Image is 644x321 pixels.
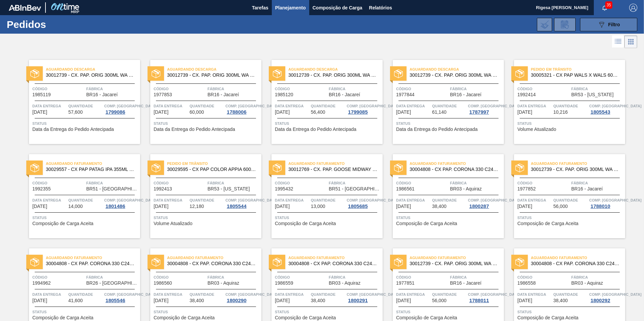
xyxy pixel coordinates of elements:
span: 38,400 [311,298,325,303]
span: Composição de Carga Aceita [32,221,93,226]
span: 30012739 - CX. PAP. ORIG 300ML WA 300ML PROP 429 [410,73,498,78]
span: Fábrica [207,274,260,281]
span: Código [396,85,448,92]
span: 1986561 [396,186,415,191]
span: Quantidade [553,291,588,298]
span: Data entrega [32,291,67,298]
span: 25/08/2025 [32,298,47,303]
img: status [30,258,39,266]
span: 1985119 [32,92,51,97]
span: 1986559 [275,281,293,286]
span: Fábrica [571,85,623,92]
span: Composição de Carga Aceita [154,315,215,320]
a: statusAguardando Descarga30012739 - CX. PAP. ORIG 300ML WA 300ML PROP 429Código1977844FábricaBR16... [383,60,504,144]
span: 18/08/2025 [154,204,168,209]
span: 30004808 - CX PAP. CORONA 330 C24 WAVE [288,261,377,266]
div: 1800292 [589,298,611,303]
a: statusAguardando Faturamento30012769 - CX. PAP. GOOSE MIDWAY 355ML C12 429Código1995432FábricaBR5... [261,154,383,238]
span: Relatórios [369,4,392,12]
span: Data entrega [396,197,430,204]
div: Importar Negociações dos Pedidos [537,18,552,31]
span: Fábrica [329,180,381,186]
span: BR03 - Aquiraz [207,281,239,286]
span: Código [32,274,85,281]
span: Comp. Carga [225,103,278,109]
div: 1787997 [468,109,490,115]
span: 27/08/2025 [517,298,532,303]
img: status [515,164,524,172]
span: Data da Entrega do Pedido Antecipada [32,127,114,132]
a: statusAguardando Descarga30012739 - CX. PAP. ORIG 300ML WA 300ML PROP 429Código1985119FábricaBR16... [19,60,140,144]
span: Quantidade [432,197,466,204]
span: Status [275,309,381,315]
span: Código [396,274,448,281]
span: BR03 - Aquiraz [450,186,482,191]
span: 20/08/2025 [275,204,290,209]
div: 1788010 [589,204,611,209]
a: Comp. [GEOGRAPHIC_DATA]1801486 [104,197,138,209]
span: BR16 - Jacareí [450,92,481,97]
span: Comp. Carga [468,291,520,298]
span: Status [396,120,502,127]
img: status [394,69,403,78]
span: 30004808 - CX PAP. CORONA 330 C24 WAVE [531,261,620,266]
span: Volume Atualizado [154,221,192,226]
span: Aguardando Descarga [46,66,140,73]
span: 10,216 [553,110,568,115]
a: statusAguardando Faturamento30012739 - CX. PAP. ORIG 300ML WA 300ML PROP 429Código1977852FábricaB... [504,154,625,238]
span: Composição de Carga Aceita [275,221,336,226]
img: status [273,258,282,266]
span: 30012739 - CX. PAP. ORIG 300ML WA 300ML PROP 429 [531,167,620,172]
span: Quantidade [553,197,588,204]
a: Comp. [GEOGRAPHIC_DATA]1788006 [225,103,260,115]
span: 1992413 [154,186,172,191]
span: Composição de Carga Aceita [396,315,457,320]
span: Pedido em Trânsito [167,160,261,167]
span: 1986560 [154,281,172,286]
span: 1995432 [275,186,293,191]
span: Quantidade [553,103,588,109]
span: 27/08/2025 [396,298,411,303]
span: Aguardando Descarga [167,66,261,73]
h1: Pedidos [7,21,107,28]
span: Filtro [608,22,620,27]
span: Fábrica [329,274,381,281]
span: Aguardando Faturamento [288,160,383,167]
span: 30004808 - CX PAP. CORONA 330 C24 WAVE [410,167,498,172]
span: Fábrica [450,180,502,186]
span: 26/08/2025 [275,298,290,303]
span: BR16 - Jacareí [450,281,481,286]
span: Aguardando Faturamento [46,160,140,167]
span: 56,400 [311,110,325,115]
img: status [273,69,282,78]
span: Código [32,85,85,92]
span: Data entrega [517,197,552,204]
span: Código [275,85,327,92]
span: 17/08/2025 [517,110,532,115]
span: Status [396,309,502,315]
span: 18/08/2025 [32,204,47,209]
div: 1805544 [225,204,248,209]
span: BR53 - Colorado [571,92,614,97]
span: Aguardando Faturamento [531,254,625,261]
span: Aguardando Faturamento [167,254,261,261]
div: 1801486 [104,204,126,209]
span: 30012739 - CX. PAP. ORIG 300ML WA 300ML PROP 429 [288,73,377,78]
span: BR26 - Uberlândia [86,281,138,286]
span: Aguardando Descarga [410,66,504,73]
span: 25/08/2025 [154,298,168,303]
a: Comp. [GEOGRAPHIC_DATA]1805543 [589,103,623,115]
a: Comp. [GEOGRAPHIC_DATA]1800287 [468,197,502,209]
span: Status [517,309,623,315]
span: 15/08/2025 [396,110,411,115]
div: 1788006 [225,109,248,115]
span: Composição de Carga Aceita [517,315,578,320]
div: Solicitação de Revisão de Pedidos [554,18,576,31]
span: Comp. Carga [225,197,278,204]
span: Fábrica [207,180,260,186]
span: 35 [605,1,612,9]
span: Status [275,120,381,127]
img: status [515,258,524,266]
span: 30012769 - CX. PAP. GOOSE MIDWAY 355ML C12 429 [288,167,377,172]
button: Notificações [594,3,615,12]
